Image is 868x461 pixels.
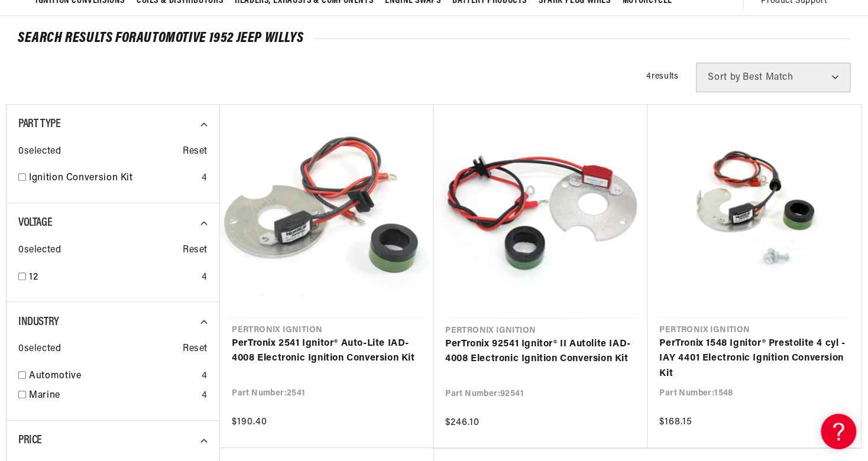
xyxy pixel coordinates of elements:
[18,33,850,44] div: SEARCH RESULTS FOR Automotive 1952 Jeep Willys
[202,369,208,384] div: 4
[659,336,849,382] a: PerTronix 1548 Ignitor® Prestolite 4 cyl - IAY 4401 Electronic Ignition Conversion Kit
[646,72,678,81] span: 4 results
[18,118,60,130] span: Part Type
[18,217,52,229] span: Voltage
[29,171,197,186] a: Ignition Conversion Kit
[202,388,208,404] div: 4
[18,434,42,446] span: Price
[18,144,61,160] span: 0 selected
[18,342,61,357] span: 0 selected
[202,270,208,285] div: 4
[18,243,61,258] span: 0 selected
[29,270,197,285] a: 12
[183,243,208,258] span: Reset
[202,171,208,186] div: 4
[18,316,59,328] span: Industry
[708,73,740,82] span: Sort by
[29,388,197,404] a: Marine
[29,369,197,384] a: Automotive
[445,337,636,367] a: PerTronix 92541 Ignitor® II Autolite IAD-4008 Electronic Ignition Conversion Kit
[232,336,422,366] a: PerTronix 2541 Ignitor® Auto-Lite IAD-4008 Electronic Ignition Conversion Kit
[183,342,208,357] span: Reset
[183,144,208,160] span: Reset
[696,63,850,92] select: Sort by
